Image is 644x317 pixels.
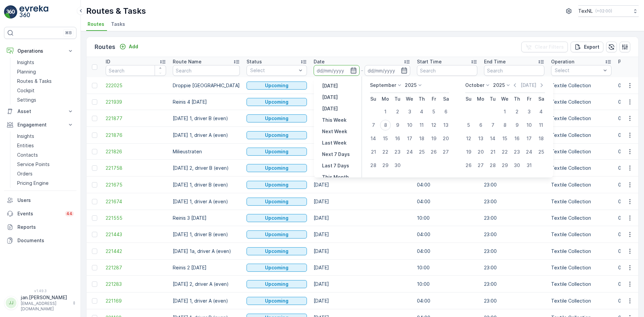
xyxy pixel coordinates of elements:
[548,276,615,293] td: Textile Collection
[512,133,522,144] div: 16
[481,260,548,276] td: 23:00
[92,182,97,188] div: Toggle Row Selected
[414,193,481,210] td: 04:00
[314,65,360,76] input: dd/mm/yyyy
[499,147,510,157] div: 22
[487,133,498,144] div: 14
[14,178,76,188] a: Pricing Engine
[17,170,33,177] p: Orders
[310,176,414,193] td: [DATE]
[310,276,414,293] td: [DATE]
[380,120,391,130] div: 8
[14,141,76,150] a: Entities
[416,120,427,130] div: 11
[368,120,379,130] div: 7
[169,94,243,110] td: Reinis 4 [DATE]
[106,148,166,155] a: 221826
[111,21,125,28] span: Tasks
[247,198,307,206] button: Upcoming
[169,176,243,193] td: [DATE] 1, driver B (even)
[380,133,391,144] div: 15
[512,147,522,157] div: 23
[499,160,510,171] div: 29
[416,147,427,157] div: 25
[250,67,297,74] p: Select
[6,298,16,308] div: JJ
[106,248,166,255] a: 221442
[484,65,544,76] input: Search
[322,174,349,180] p: This Month
[169,110,243,127] td: [DATE] 1, driver B (even)
[17,87,35,94] p: Cockpit
[310,160,414,176] td: [DATE]
[4,44,76,58] button: Operations
[169,127,243,144] td: [DATE] 1, driver A (even)
[169,276,243,293] td: [DATE] 2, driver A (even)
[65,30,72,36] p: ⌘B
[499,120,510,130] div: 8
[428,93,440,105] th: Friday
[106,298,166,304] a: 221169
[169,160,243,176] td: [DATE] 2, driver B (even)
[92,281,97,287] div: Toggle Row Selected
[548,226,615,243] td: Textile Collection
[86,6,146,16] p: Routes & Tasks
[92,165,97,171] div: Toggle Row Selected
[17,68,36,75] p: Planning
[319,93,340,101] button: Today
[481,210,548,226] td: 23:00
[548,293,615,309] td: Textile Collection
[265,148,288,155] p: Upcoming
[392,147,403,157] div: 23
[414,176,481,193] td: 04:00
[310,127,414,144] td: [DATE]
[548,144,615,160] td: Textile Collection
[536,120,546,130] div: 11
[571,42,603,52] button: Export
[511,93,523,105] th: Thursday
[4,294,76,312] button: JJjan.[PERSON_NAME][EMAIL_ADDRESS][DOMAIN_NAME]
[319,150,353,158] button: Next 7 Days
[535,93,547,105] th: Saturday
[265,165,288,171] p: Upcoming
[4,5,17,19] img: logo
[322,105,338,112] p: [DATE]
[392,120,403,130] div: 9
[404,93,416,105] th: Wednesday
[169,226,243,243] td: [DATE] 1, driver B (even)
[169,144,243,160] td: Milieustraten
[19,5,48,19] img: logo_light-DOdMpM7g.png
[17,180,49,187] p: Pricing Engine
[106,181,166,188] a: 221675
[319,105,340,113] button: Tomorrow
[314,58,325,65] p: Date
[169,293,243,309] td: [DATE] 1, driver A (even)
[310,210,414,226] td: [DATE]
[475,160,486,171] div: 27
[481,193,548,210] td: 23:00
[548,160,615,176] td: Textile Collection
[481,293,548,309] td: 23:00
[404,147,415,157] div: 24
[247,82,307,90] button: Upcoming
[380,106,391,117] div: 1
[310,226,414,243] td: [DATE]
[106,231,166,238] a: 221443
[17,78,52,85] p: Routes & Tasks
[66,211,72,216] p: 44
[265,248,288,255] p: Upcoming
[524,147,534,157] div: 24
[524,160,534,171] div: 31
[106,58,110,65] p: ID
[17,237,74,244] p: Documents
[14,58,76,67] a: Insights
[106,132,166,139] a: 221876
[265,231,288,238] p: Upcoming
[265,132,288,139] p: Upcoming
[322,162,349,169] p: Last 7 Days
